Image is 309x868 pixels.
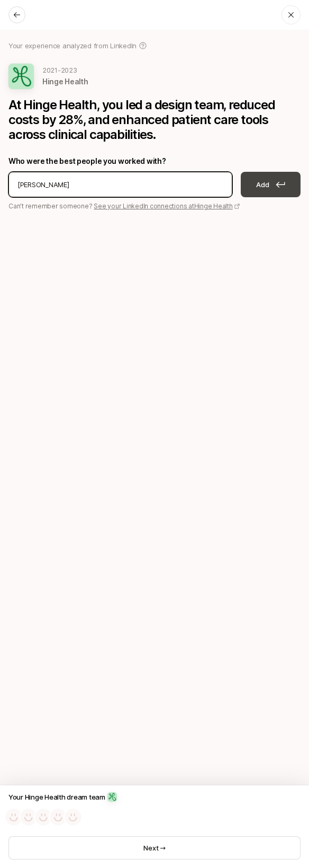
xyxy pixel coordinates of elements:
button: Add [241,172,301,197]
button: Next → [8,836,301,860]
a: See your LinkedIn connections atHinge Health [94,202,240,210]
img: default-avatar.svg [5,809,22,826]
img: default-avatar.svg [20,809,37,826]
p: 2021 - 2023 [42,65,88,75]
img: default-avatar.svg [65,809,81,826]
img: default-avatar.svg [35,809,52,826]
p: At Hinge Health, you led a design team, reduced costs by 28%, and enhanced patient care tools acr... [8,98,301,142]
img: 97376a5c_127e_4f89_bd23_531a4b28c211.jpg [8,64,34,89]
input: Add their name [17,179,223,190]
p: Your Hinge Health dream team [8,792,105,802]
p: Who were the best people you worked with? [8,155,301,168]
p: Hinge Health [42,75,88,88]
p: Your experience analyzed from LinkedIn [8,40,137,51]
p: Next → [143,843,165,853]
img: 97376a5c_127e_4f89_bd23_531a4b28c211.jpg [107,792,117,802]
p: Can’t remember someone? [8,201,301,211]
p: Add [256,179,269,190]
img: default-avatar.svg [50,809,67,826]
